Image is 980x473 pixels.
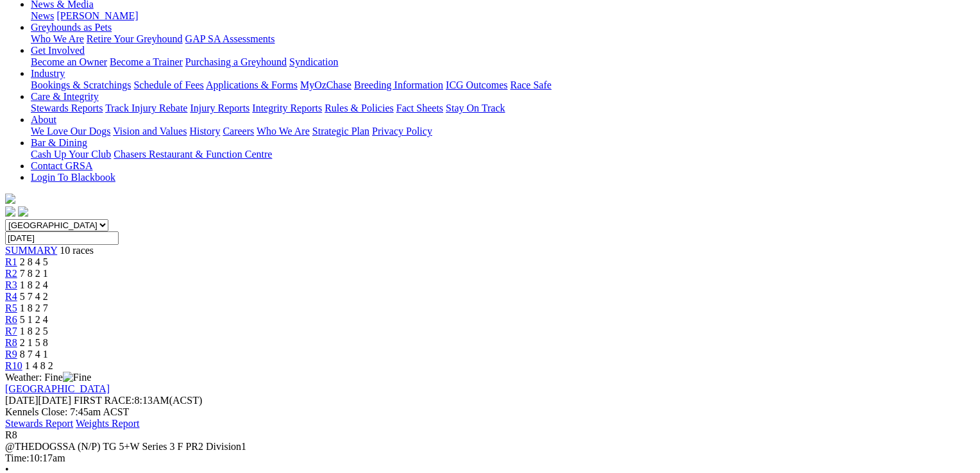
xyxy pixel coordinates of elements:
a: News [31,10,54,21]
div: Industry [31,79,965,91]
a: Chasers Restaurant & Function Centre [114,149,272,160]
span: 10 races [60,245,94,256]
img: facebook.svg [5,206,15,217]
a: Bar & Dining [31,137,87,148]
a: SUMMARY [5,245,57,256]
a: Purchasing a Greyhound [185,56,287,67]
a: R7 [5,326,17,336]
a: Bookings & Scratchings [31,79,131,90]
div: Greyhounds as Pets [31,33,965,45]
a: Track Injury Rebate [105,103,187,113]
a: Greyhounds as Pets [31,22,112,33]
a: Fact Sheets [396,103,443,113]
a: Who We Are [257,126,310,137]
a: Retire Your Greyhound [87,33,183,44]
a: Cash Up Your Club [31,149,111,160]
a: Integrity Reports [252,103,322,113]
a: ICG Outcomes [446,79,507,90]
a: Contact GRSA [31,160,92,171]
a: About [31,114,56,125]
a: Breeding Information [354,79,443,90]
div: Kennels Close: 7:45am ACST [5,406,965,418]
a: Vision and Values [113,126,187,137]
div: Get Involved [31,56,965,68]
img: twitter.svg [18,206,28,217]
span: 5 7 4 2 [20,291,48,302]
a: Privacy Policy [372,126,432,137]
span: 1 8 2 5 [20,326,48,336]
a: Stewards Report [5,418,73,429]
span: Time: [5,452,30,463]
span: 2 8 4 5 [20,256,48,267]
a: Careers [223,126,254,137]
a: R10 [5,360,22,371]
a: [PERSON_NAME] [56,10,138,21]
span: [DATE] [5,395,38,406]
a: Stay On Track [446,103,505,113]
span: 1 8 2 4 [20,279,48,290]
a: We Love Our Dogs [31,126,110,137]
a: Weights Report [76,418,140,429]
input: Select date [5,231,119,245]
a: Strategic Plan [312,126,369,137]
span: 8 7 4 1 [20,349,48,360]
a: MyOzChase [300,79,351,90]
a: Rules & Policies [325,103,394,113]
span: 8:13AM(ACST) [74,395,202,406]
a: R4 [5,291,17,302]
span: 2 1 5 8 [20,337,48,348]
img: logo-grsa-white.png [5,194,15,204]
div: Care & Integrity [31,103,965,114]
div: 10:17am [5,452,965,464]
span: 5 1 2 4 [20,314,48,325]
a: Applications & Forms [206,79,298,90]
img: Fine [63,372,91,383]
a: Stewards Reports [31,103,103,113]
a: R9 [5,349,17,360]
a: R3 [5,279,17,290]
span: Weather: Fine [5,372,91,383]
a: Care & Integrity [31,91,99,102]
a: Get Involved [31,45,85,56]
span: FIRST RACE: [74,395,134,406]
a: Become a Trainer [110,56,183,67]
a: R2 [5,268,17,279]
span: 1 4 8 2 [25,360,53,371]
a: Race Safe [510,79,551,90]
span: [DATE] [5,395,71,406]
a: R1 [5,256,17,267]
a: R8 [5,337,17,348]
a: Industry [31,68,65,79]
a: R5 [5,303,17,313]
span: 1 8 2 7 [20,303,48,313]
div: About [31,126,965,137]
span: R8 [5,429,17,440]
span: 7 8 2 1 [20,268,48,279]
div: @THEDOGSSA (N/P) TG 5+W Series 3 F PR2 Division1 [5,441,965,452]
a: Who We Are [31,33,84,44]
a: R6 [5,314,17,325]
a: Schedule of Fees [133,79,203,90]
div: Bar & Dining [31,149,965,160]
a: Injury Reports [190,103,249,113]
div: News & Media [31,10,965,22]
a: History [189,126,220,137]
a: Login To Blackbook [31,172,115,183]
a: Syndication [289,56,338,67]
a: GAP SA Assessments [185,33,275,44]
a: [GEOGRAPHIC_DATA] [5,383,110,394]
a: Become an Owner [31,56,107,67]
